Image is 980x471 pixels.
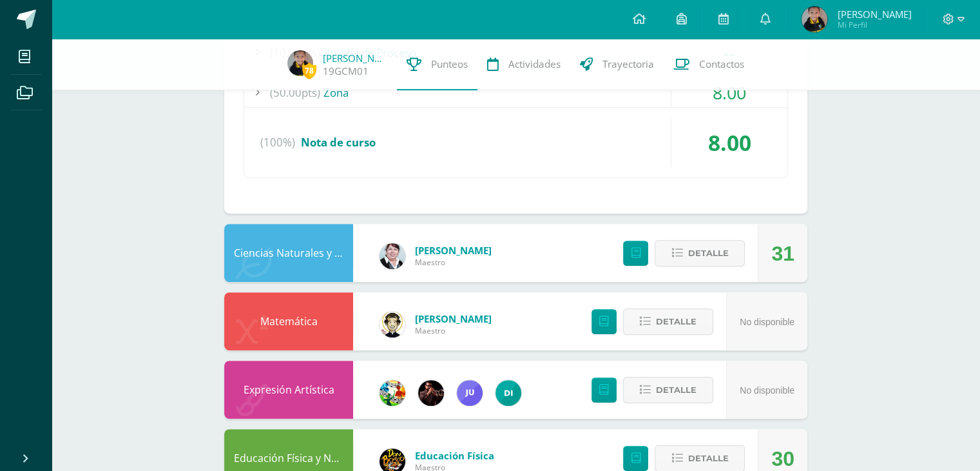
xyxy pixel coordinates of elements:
a: Contactos [664,39,754,90]
span: Trayectoria [602,57,654,71]
img: 1cada5f849fe5bdc664534ba8dc5ae20.png [457,380,483,406]
img: 32f0f559d2048d26185c38f469024b7f.png [495,380,521,406]
img: 8341187d544a0b6c7f7ca1520b54fcd3.png [802,6,827,32]
span: Detalle [687,446,728,470]
span: Mi Perfil [837,19,911,30]
span: Maestro [415,325,492,336]
span: 8.00 [713,81,746,105]
span: Detalle [656,310,697,334]
a: [PERSON_NAME] [323,52,387,65]
span: No disponible [740,385,794,396]
span: Actividades [508,57,561,71]
span: [PERSON_NAME] [837,8,911,21]
span: Contactos [699,57,744,71]
span: Educación Física [415,449,494,462]
button: Detalle [623,377,713,403]
img: 17d5d95429b14b8bb66d77129096e0a8.png [380,243,405,269]
span: (50.00pts) [270,78,320,107]
a: Punteos [397,39,477,90]
div: Expresión Artística [224,361,353,419]
span: [PERSON_NAME] [415,312,492,325]
img: e45b719d0b6241295567ff881d2518a9.png [418,380,444,406]
span: Nota de curso [301,135,376,150]
button: Detalle [623,308,713,335]
div: 31 [771,225,794,283]
span: (100%) [260,118,295,167]
span: No disponible [740,317,794,327]
a: 19GCM01 [323,65,369,78]
span: [PERSON_NAME] [415,244,492,257]
span: Detalle [687,241,728,265]
img: 4bd1cb2f26ef773666a99eb75019340a.png [380,312,405,337]
span: Maestro [415,257,492,268]
span: 8.00 [708,128,751,157]
span: Detalle [656,378,697,402]
div: Matemática [224,292,353,350]
a: Trayectoria [570,39,664,90]
a: Actividades [477,39,570,90]
button: Detalle [655,240,745,266]
div: Ciencias Naturales y Tecnología [224,224,353,282]
div: Zona [244,78,787,107]
span: 78 [302,63,316,79]
img: 159e24a6ecedfdf8f489544946a573f0.png [380,380,405,406]
img: 8341187d544a0b6c7f7ca1520b54fcd3.png [287,50,313,76]
span: Punteos [431,57,468,71]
